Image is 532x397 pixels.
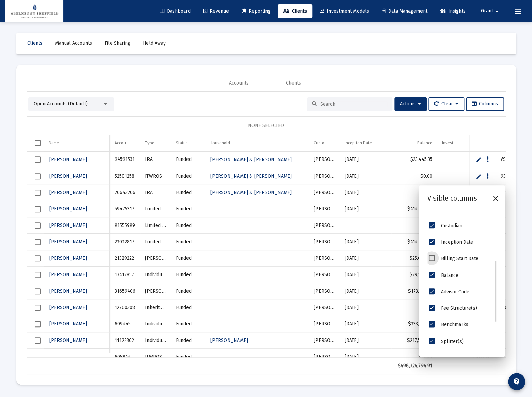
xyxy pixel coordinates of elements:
[210,190,292,195] span: [PERSON_NAME] & [PERSON_NAME]
[434,101,458,107] span: Clear
[340,234,392,250] td: [DATE]
[376,4,433,18] a: Data Management
[391,168,437,184] td: $0.00
[35,156,41,163] div: Select row
[35,222,41,229] div: Select row
[391,299,437,316] td: $0.00
[110,217,141,234] td: 91555999
[419,185,505,357] div: Column Chooser
[49,157,87,163] span: [PERSON_NAME]
[140,168,171,184] td: JTWROS
[468,184,518,201] td: 8036415, 8279319, BGJ3
[49,204,88,214] a: [PERSON_NAME]
[49,286,88,296] a: [PERSON_NAME]
[49,319,88,329] a: [PERSON_NAME]
[309,152,340,168] td: [PERSON_NAME]
[110,234,141,250] td: 23012817
[400,101,421,107] span: Actions
[35,337,41,344] div: Select row
[473,4,509,18] button: Grant
[391,201,437,217] td: $414,443.55
[391,316,437,332] td: $333,251.84
[441,322,468,328] span: Benchmarks
[437,135,468,151] td: Column Investment Model
[35,190,41,196] div: Select row
[434,4,471,18] a: Insights
[458,140,463,145] span: Show filter options for column 'Investment Model'
[417,140,432,146] div: Balance
[394,97,427,111] button: Actions
[140,332,171,349] td: Individual
[49,237,88,247] a: [PERSON_NAME]
[140,267,171,283] td: Individual
[493,4,501,18] mat-icon: arrow_drop_down
[441,256,478,261] span: Billing Start Date
[176,354,200,360] div: Funded
[309,299,340,316] td: [PERSON_NAME]
[110,299,141,316] td: 12760308
[320,101,387,107] input: Search
[441,305,477,311] span: Fee Structure(s)
[32,122,500,129] div: NONE SELECTED
[231,140,236,145] span: Show filter options for column 'Household'
[145,140,154,146] div: Type
[55,40,92,46] span: Manual Accounts
[468,168,518,184] td: 8036415, 8279319, BGJ3
[143,40,166,46] span: Held Away
[286,80,301,87] div: Clients
[396,362,432,369] div: $496,324,794.91
[441,338,464,344] span: Splitter(s)
[476,156,482,163] a: Edit
[35,206,41,212] div: Select row
[309,168,340,184] td: [PERSON_NAME]
[110,201,141,217] td: 59475317
[176,140,188,146] div: Status
[27,135,506,374] div: Data grid
[441,239,473,245] span: Inception Date
[391,332,437,349] td: $217,508.90
[140,135,171,151] td: Column Type
[340,267,392,283] td: [DATE]
[468,349,518,365] td: 8412796
[340,299,392,316] td: [DATE]
[49,270,88,280] a: [PERSON_NAME]
[427,194,477,203] div: Visible columns
[34,101,88,107] span: Open Accounts (Default)
[49,155,88,165] a: [PERSON_NAME]
[140,316,171,332] td: Individual
[49,253,88,263] a: [PERSON_NAME]
[391,267,437,283] td: $29,506.81
[35,321,41,327] div: Select row
[110,168,141,184] td: 52501258
[49,220,88,230] a: [PERSON_NAME]
[427,300,496,316] li: Fee Structure(s)
[309,267,340,283] td: [PERSON_NAME]
[427,267,496,283] li: Balance
[176,206,200,213] div: Funded
[140,349,171,365] td: JTWROS
[391,234,437,250] td: $414,443.55
[35,255,41,261] div: Select row
[35,173,41,179] div: Select row
[441,222,462,228] span: Custodian
[441,289,469,294] span: Advisor Code
[49,337,87,343] span: [PERSON_NAME]
[49,140,59,146] div: Name
[391,250,437,267] td: $25,692.40
[441,272,458,278] span: Balance
[22,37,48,50] a: Clients
[391,349,437,365] td: $17.49
[110,250,141,267] td: 21329222
[176,304,200,311] div: Funded
[49,335,88,345] a: [PERSON_NAME]
[49,239,87,245] span: [PERSON_NAME]
[391,283,437,299] td: $173,577.65
[49,321,87,327] span: [PERSON_NAME]
[140,299,171,316] td: Inherited IRA
[35,288,41,294] div: Select row
[468,135,518,151] td: Column Advisor Code
[340,201,392,217] td: [DATE]
[427,333,496,349] li: Splitter(s)
[309,349,340,365] td: [PERSON_NAME]
[210,173,292,179] span: [PERSON_NAME] & [PERSON_NAME]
